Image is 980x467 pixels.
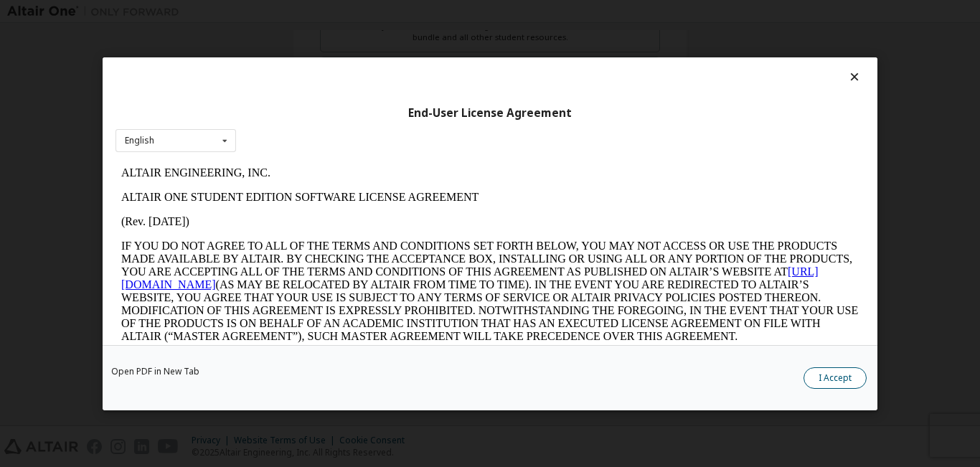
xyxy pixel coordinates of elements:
button: I Accept [804,367,867,388]
p: ALTAIR ONE STUDENT EDITION SOFTWARE LICENSE AGREEMENT [6,30,743,43]
div: End-User License Agreement [116,105,864,120]
p: IF YOU DO NOT AGREE TO ALL OF THE TERMS AND CONDITIONS SET FORTH BELOW, YOU MAY NOT ACCESS OR USE... [6,79,743,182]
p: This Altair One Student Edition Software License Agreement (“Agreement”) is between Altair Engine... [6,194,743,245]
a: Open PDF in New Tab [111,367,199,375]
p: ALTAIR ENGINEERING, INC. [6,6,743,19]
a: [URL][DOMAIN_NAME] [6,105,703,130]
div: English [125,136,154,145]
p: (Rev. [DATE]) [6,55,743,67]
